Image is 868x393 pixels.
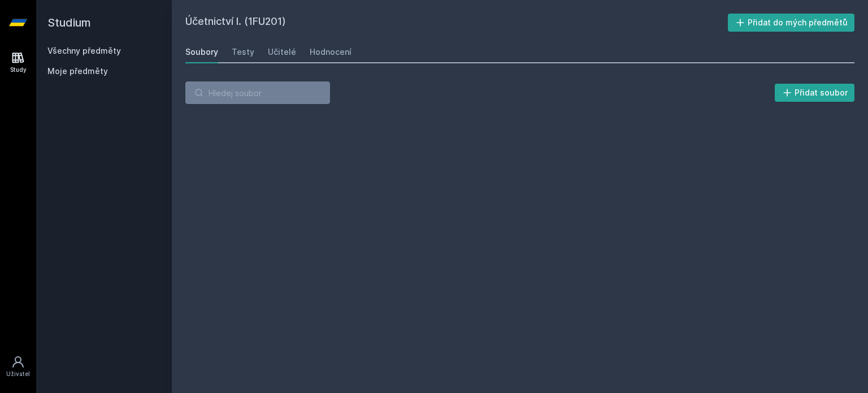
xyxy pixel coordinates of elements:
[232,41,254,63] a: Testy
[2,349,34,384] a: Uživatel
[2,45,34,80] a: Study
[268,41,296,63] a: Učitelé
[310,41,351,63] a: Hodnocení
[47,46,121,55] a: Všechny předměty
[10,66,27,74] div: Study
[728,14,855,32] button: Přidat do mých předmětů
[6,370,30,378] div: Uživatel
[232,46,254,58] div: Testy
[47,66,108,77] span: Moje předměty
[775,84,855,102] button: Přidat soubor
[310,46,351,58] div: Hodnocení
[185,46,218,58] div: Soubory
[268,46,296,58] div: Učitelé
[185,81,330,104] input: Hledej soubor
[185,14,728,32] h2: Účetnictví I. (1FU201)
[185,41,218,63] a: Soubory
